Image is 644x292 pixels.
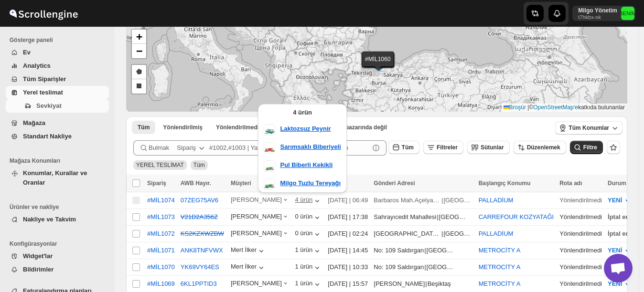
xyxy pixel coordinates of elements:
[570,141,603,154] button: Filtre
[132,30,146,44] a: Yakınlaştır
[328,246,368,255] div: [DATE] | 14:45
[231,213,282,222] font: [PERSON_NAME]
[6,73,109,86] button: Tüm Siparişler
[23,252,53,260] span: Widget'lar
[147,197,175,204] div: #MİL1074
[181,247,223,254] button: ANK8TNFVWX
[295,196,312,206] font: 4 ürün
[147,247,175,254] button: #MİL1071
[231,280,289,289] button: [PERSON_NAME]
[583,144,597,151] span: Filtre
[372,61,386,71] img: Işaretleyici
[231,246,257,256] font: Mert İlker
[328,229,368,239] div: [DATE] | 02:24
[569,124,609,132] span: Tüm Konumlar
[479,230,514,237] button: PALLADİUM
[280,160,333,170] a: Pul Biberli Kekikli
[210,121,265,134] button: Yönlendirilmemiş
[147,280,175,287] button: #MİL1069
[479,247,521,254] button: METROCİTY A
[132,79,146,94] a: Draw a rectangle
[6,213,109,226] button: Nakliye ve Takvim
[428,280,451,287] font: Beşiktaş
[132,65,146,79] a: Draw a polygon
[479,197,514,204] button: PALLADİUM
[295,213,322,222] button: 0 ürün
[467,141,510,154] button: Sütunlar
[6,99,109,113] button: Sevkiyat
[441,229,443,239] font: |
[23,266,54,273] span: Bildirimler
[264,142,275,154] img: Madde
[374,229,441,239] div: [GEOGRAPHIC_DATA] Açelya Sokak Ağaoğlu Moontown Sitesi A1-2 Blok D:8
[132,44,146,58] a: Uzaklaştır
[264,178,275,190] img: Madde
[533,104,578,111] a: OpenStreetMap'e
[602,243,638,258] button: YENİ
[23,216,76,223] span: Nakliye ve Takvim
[559,262,602,272] div: Yönlendirilmedi
[181,230,224,237] s: KS2KZXWZBW
[6,250,109,263] button: Widget'lar
[23,169,87,186] span: Konumlar, Kurallar ve Oranlar
[231,196,282,206] font: [PERSON_NAME]
[441,196,443,205] font: |
[370,60,385,71] img: Işaretleyici
[157,121,208,134] button: Yönlendirilen
[136,162,184,168] span: LOCAL DELIVERY
[559,229,602,239] div: Yönlendirilmedi
[318,121,393,134] button: Talep edilemez
[604,254,633,282] div: Açık sohbet
[504,104,526,111] a: Broşür
[231,213,289,222] button: [PERSON_NAME]
[23,49,31,56] span: Ev
[608,197,622,204] span: YENİ
[171,140,212,156] button: Sipariş
[177,143,196,153] div: Sipariş
[10,157,110,165] span: Mağaza Konumları
[295,196,322,206] button: 4 ürün
[578,7,617,14] p: Milgo Yönetim
[280,179,341,187] b: Milgo Tuzlu Tereyağı
[10,203,110,211] span: Ürünler ve nakliye
[136,31,142,42] span: +
[559,246,602,255] div: Yönlendirilmedi
[371,59,386,70] img: Işaretleyici
[602,276,638,292] button: YENİ
[423,141,463,154] button: Filtreler
[231,180,251,187] span: Müşteri
[8,1,79,25] img: Kaydırma Motoru
[147,230,175,237] button: #MİL1072
[328,196,368,205] div: [DATE] | 06:49
[280,161,333,168] b: Pul Biberli Kekikli
[578,14,617,20] p: t7hkbx-nk
[36,102,62,109] span: Sevkiyat
[602,260,638,275] button: YENİ
[147,263,175,271] button: #MİL1070
[6,59,109,73] button: Analytics
[555,121,623,135] button: Tüm Konumlar
[264,124,275,136] img: Madde
[402,144,414,151] span: Tüm
[501,104,627,112] div: © katkıda bulunanlar
[295,246,322,256] button: 1 ürün
[138,124,150,131] span: Tüm
[149,143,169,153] span: Bulmak
[371,60,385,70] img: Işaretleyici
[209,140,369,156] input: #1002,#1003 | Yazdıktan sonra enter tuşuna basın
[559,180,582,187] span: Rota adı
[23,75,66,83] span: Tüm Siparişler
[619,10,636,16] text: BENİM
[295,263,312,272] font: 1 ürün
[374,212,436,222] div: Sahrayıcedit Mahallesi
[427,263,491,271] font: [GEOGRAPHIC_DATA]
[280,178,341,188] a: Milgo Tuzlu Tereyağı
[231,229,282,239] font: [PERSON_NAME]
[6,46,109,59] button: Ev
[181,213,218,220] s: V21D2A356Z
[479,213,554,220] button: CARREFOUR KOZYATAĞI
[479,263,521,271] button: METROCİTY A
[132,121,155,134] button: Tüm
